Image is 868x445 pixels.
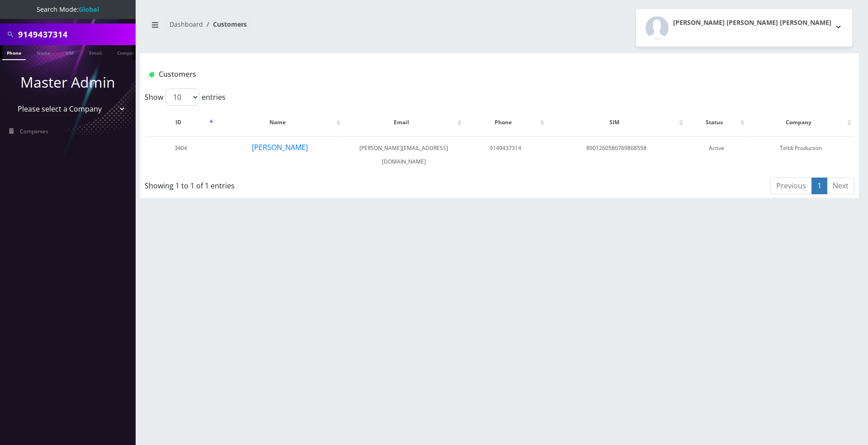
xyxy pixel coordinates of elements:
button: [PERSON_NAME] [251,141,308,153]
th: Name: activate to sort column ascending [217,109,343,136]
a: Next [827,178,854,194]
a: Dashboard [170,20,203,28]
strong: Global [79,5,99,14]
td: 8901260580769808558 [547,136,686,173]
td: [PERSON_NAME][EMAIL_ADDRESS][DOMAIN_NAME] [344,136,464,173]
a: Company [113,45,143,59]
a: 1 [811,178,827,194]
td: Active [686,136,747,173]
th: Phone: activate to sort column ascending [465,109,546,136]
nav: breadcrumb [147,15,493,41]
label: Show entries [145,89,226,106]
th: SIM: activate to sort column ascending [547,109,686,136]
a: Phone [2,45,26,60]
a: Name [32,45,55,59]
a: Email [85,45,106,59]
h2: [PERSON_NAME] [PERSON_NAME] [PERSON_NAME] [673,19,831,27]
input: Search All Companies [18,26,133,43]
th: Status: activate to sort column ascending [686,109,747,136]
select: Showentries [165,89,199,106]
span: Companies [20,127,48,135]
th: ID: activate to sort column descending [146,109,216,136]
button: [PERSON_NAME] [PERSON_NAME] [PERSON_NAME] [636,9,852,47]
div: Showing 1 to 1 of 1 entries [145,177,434,191]
th: Company: activate to sort column ascending [748,109,854,136]
td: Teltik Production [748,136,854,173]
h1: Customers [149,70,731,79]
th: Email: activate to sort column ascending [344,109,464,136]
a: SIM [61,45,78,59]
li: Customers [203,19,247,29]
span: Search Mode: [37,5,99,14]
td: 3404 [146,136,216,173]
a: Previous [770,178,812,194]
td: 9149437314 [465,136,546,173]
